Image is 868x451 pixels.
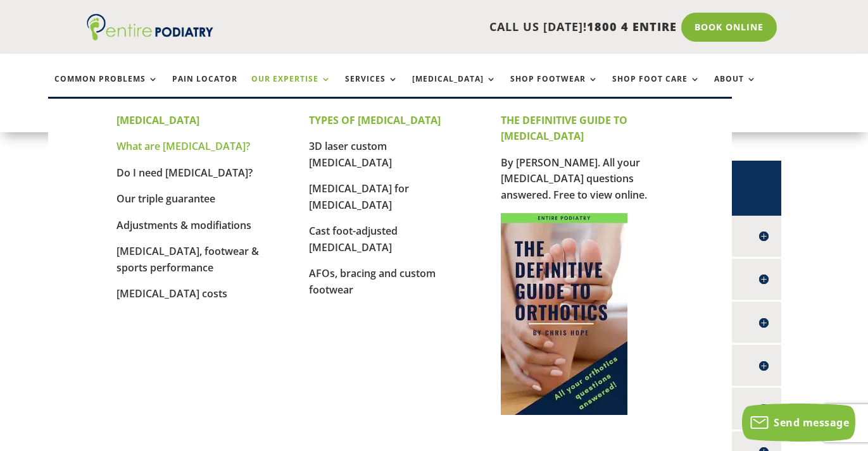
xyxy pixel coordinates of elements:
a: [MEDICAL_DATA], footwear & sports performance [116,244,259,275]
a: Common Problems [54,75,158,102]
a: Shop Foot Care [612,75,700,102]
a: Our Expertise [251,75,331,102]
span: Send message [774,416,849,429]
strong: [MEDICAL_DATA] [116,113,199,127]
a: Cast foot-adjusted [MEDICAL_DATA] [309,224,398,254]
a: [MEDICAL_DATA] [412,75,496,102]
a: What are [MEDICAL_DATA]? [116,139,250,153]
a: Services [345,75,398,102]
a: [MEDICAL_DATA] for [MEDICAL_DATA] [309,182,409,212]
button: Send message [742,404,855,442]
strong: TYPES OF [MEDICAL_DATA] [309,113,441,127]
a: Book Online [681,13,777,42]
a: Shop Footwear [510,75,598,102]
span: 1800 4 ENTIRE [587,19,677,34]
a: About [714,75,757,102]
a: Entire Podiatry [87,30,213,43]
a: 3D laser custom [MEDICAL_DATA] [309,139,392,170]
img: logo (1) [87,14,213,40]
a: Do I need [MEDICAL_DATA]? [116,166,253,180]
strong: THE DEFINITIVE GUIDE TO [MEDICAL_DATA] [501,113,627,144]
a: Adjustments & modifiations [116,218,251,232]
a: Our triple guarantee [116,192,215,206]
a: [MEDICAL_DATA] costs [116,287,227,300]
a: Pain Locator [172,75,237,102]
a: AFOs, bracing and custom footwear [309,266,436,297]
p: CALL US [DATE]! [245,19,677,35]
a: By [PERSON_NAME]. All your [MEDICAL_DATA] questions answered. Free to view online. [501,156,647,202]
img: Cover for The Definitive Guide to Orthotics by Chris Hope of Entire Podiatry [501,213,627,415]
